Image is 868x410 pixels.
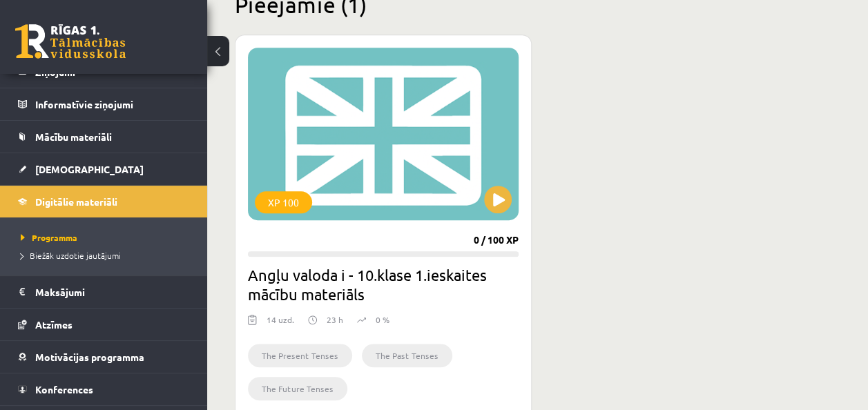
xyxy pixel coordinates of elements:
[327,313,343,326] p: 23 h
[18,276,190,308] a: Maksājumi
[35,195,117,208] span: Digitālie materiāli
[18,341,190,373] a: Motivācijas programma
[18,186,190,217] a: Digitālie materiāli
[18,153,190,185] a: [DEMOGRAPHIC_DATA]
[21,249,193,262] a: Biežāk uzdotie jautājumi
[362,344,452,367] li: The Past Tenses
[35,163,144,175] span: [DEMOGRAPHIC_DATA]
[18,121,190,153] a: Mācību materiāli
[21,231,193,244] a: Programma
[18,88,190,120] a: Informatīvie ziņojumi
[35,130,112,143] span: Mācību materiāli
[18,309,190,340] a: Atzīmes
[21,250,121,261] span: Biežāk uzdotie jautājumi
[15,24,126,59] a: Rīgas 1. Tālmācības vidusskola
[35,276,190,308] legend: Maksājumi
[21,232,77,243] span: Programma
[255,191,312,213] div: XP 100
[248,377,347,400] li: The Future Tenses
[35,383,93,396] span: Konferences
[267,313,294,334] div: 14 uzd.
[376,313,389,326] p: 0 %
[248,265,519,304] h2: Angļu valoda i - 10.klase 1.ieskaites mācību materiāls
[35,88,190,120] legend: Informatīvie ziņojumi
[35,351,144,363] span: Motivācijas programma
[35,318,73,331] span: Atzīmes
[248,344,352,367] li: The Present Tenses
[18,373,190,405] a: Konferences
